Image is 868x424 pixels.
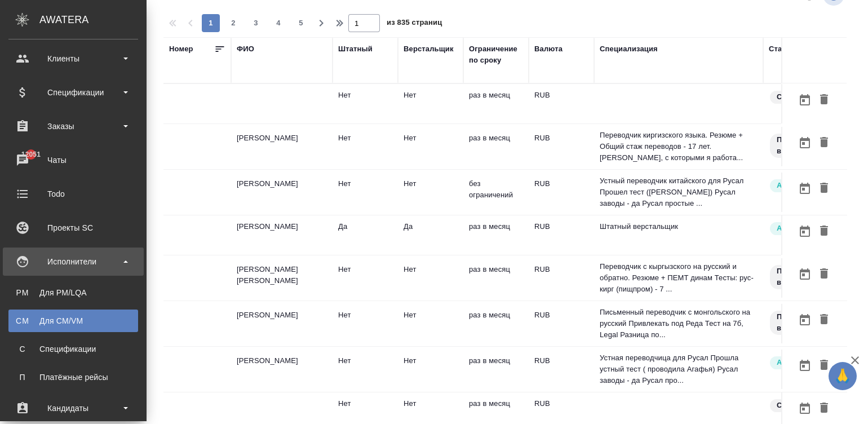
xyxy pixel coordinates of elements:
[814,398,834,419] button: Удалить
[795,90,814,111] button: Открыть календарь загрузки
[814,178,834,199] button: Удалить
[292,17,310,29] span: 5
[795,221,814,242] button: Открыть календарь загрузки
[463,304,529,343] td: раз в месяц
[247,14,265,32] button: 3
[463,350,529,389] td: раз в месяц
[814,132,834,153] button: Удалить
[247,17,265,29] span: 3
[463,173,529,212] td: без ограничений
[777,180,807,191] p: Активен
[463,127,529,166] td: раз в месяц
[333,215,398,255] td: Да
[39,8,147,31] div: AWATERA
[463,215,529,255] td: раз в месяц
[814,221,834,242] button: Удалить
[333,127,398,166] td: Нет
[169,43,193,55] div: Номер
[387,16,442,32] span: из 835 страниц
[769,178,853,193] div: Рядовой исполнитель: назначай с учетом рейтинга
[3,146,144,174] a: 12051Чаты
[333,173,398,212] td: Нет
[333,304,398,343] td: Нет
[333,84,398,123] td: Нет
[769,264,853,290] div: Свежая кровь: на первые 3 заказа по тематике ставь редактора и фиксируй оценки
[231,258,333,298] td: [PERSON_NAME] [PERSON_NAME]
[777,91,804,103] p: Создан
[224,14,242,32] button: 2
[231,215,333,255] td: [PERSON_NAME]
[3,180,144,208] a: Todo
[14,315,132,326] div: Для CM/VM
[224,17,242,29] span: 2
[769,43,844,55] div: Статус исполнителя
[8,84,138,101] div: Спецификации
[529,304,594,343] td: RUB
[529,215,594,255] td: RUB
[529,127,594,166] td: RUB
[15,149,47,160] span: 12051
[777,400,804,411] p: Создан
[769,132,853,159] div: Свежая кровь: на первые 3 заказа по тематике ставь редактора и фиксируй оценки
[795,398,814,419] button: Открыть календарь загрузки
[398,215,463,255] td: Да
[795,132,814,153] button: Открыть календарь загрузки
[8,219,138,236] div: Проекты SC
[8,366,138,388] a: ППлатёжные рейсы
[529,350,594,389] td: RUB
[469,43,523,66] div: Ограничение по сроку
[600,221,758,232] p: Штатный верстальщик
[8,400,138,417] div: Кандидаты
[769,221,853,236] div: Рядовой исполнитель: назначай с учетом рейтинга
[795,178,814,199] button: Открыть календарь загрузки
[231,173,333,212] td: [PERSON_NAME]
[600,43,658,55] div: Специализация
[8,118,138,135] div: Заказы
[777,311,833,334] p: Подлежит внедрению
[338,43,373,55] div: Штатный
[398,173,463,212] td: Нет
[269,17,287,29] span: 4
[269,14,287,32] button: 4
[3,214,144,242] a: Проекты SC
[769,355,853,370] div: Рядовой исполнитель: назначай с учетом рейтинга
[600,175,758,209] p: Устный переводчик китайского для Русал Прошел тест ([PERSON_NAME]) Русал заводы - да Русал просты...
[398,304,463,343] td: Нет
[600,307,758,341] p: Письменный переводчик с монгольского на русский Привлекать под Реда Тест на 7б, Legal Разница по...
[237,43,254,55] div: ФИО
[398,350,463,389] td: Нет
[398,84,463,123] td: Нет
[777,134,833,157] p: Подлежит внедрению
[795,355,814,376] button: Открыть календарь загрузки
[8,281,138,304] a: PMДля PM/LQA
[600,130,758,164] p: Переводчик киргизского языка. Резюме + Общий стаж переводов - 17 лет. [PERSON_NAME], с которыми я...
[333,258,398,298] td: Нет
[534,43,563,55] div: Валюта
[231,127,333,166] td: [PERSON_NAME]
[769,310,853,336] div: Свежая кровь: на первые 3 заказа по тематике ставь редактора и фиксируй оценки
[777,357,807,368] p: Активен
[795,310,814,330] button: Открыть календарь загрузки
[814,264,834,285] button: Удалить
[231,304,333,343] td: [PERSON_NAME]
[333,350,398,389] td: Нет
[463,84,529,123] td: раз в месяц
[600,352,758,386] p: Устная переводчица для Русал Прошла устный тест ( проводила Агафья) Русал заводы - да Русал про...
[833,364,852,388] span: 🙏
[8,152,138,169] div: Чаты
[814,90,834,111] button: Удалить
[8,338,138,360] a: ССпецификации
[814,310,834,330] button: Удалить
[292,14,310,32] button: 5
[8,253,138,270] div: Исполнители
[529,258,594,298] td: RUB
[8,310,138,332] a: CMДля CM/VM
[829,362,857,390] button: 🙏
[600,261,758,295] p: Переводчик с кыргызского на русский и обратно. Резюме + ПЕМТ динам Тесты: рус-кирг (пищпром) - 7 ...
[529,173,594,212] td: RUB
[777,266,833,288] p: Подлежит внедрению
[8,185,138,202] div: Todo
[14,372,132,383] div: Платёжные рейсы
[795,264,814,285] button: Открыть календарь загрузки
[814,355,834,376] button: Удалить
